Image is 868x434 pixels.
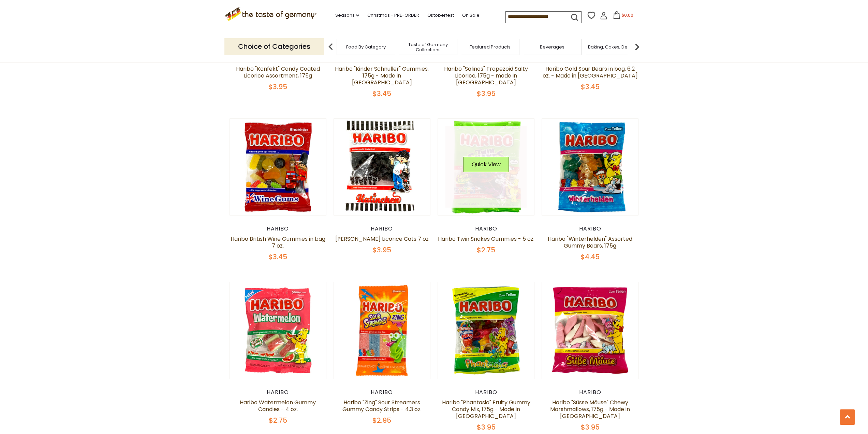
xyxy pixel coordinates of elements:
[542,119,638,215] img: Haribo
[540,44,564,50] a: Beverages
[550,398,630,420] a: Haribo "Süsse Mäuse" Chewy Marshmallows, 175g - Made in [GEOGRAPHIC_DATA]
[224,38,324,55] p: Choice of Categories
[438,119,534,215] img: Haribo
[240,398,316,413] a: Haribo Watermelon Gummy Candies - 4 oz.
[588,44,641,50] a: Baking, Cakes, Desserts
[542,225,639,232] div: Haribo
[427,12,454,19] a: Oktoberfest
[438,282,534,379] img: Haribo
[630,40,644,54] img: next arrow
[230,119,326,215] img: Haribo
[401,42,455,52] a: Taste of Germany Collections
[609,11,638,22] button: $0.00
[372,245,391,255] span: $3.95
[268,252,287,262] span: $3.45
[438,225,535,232] div: Haribo
[236,65,320,80] a: Haribo "Konfekt" Candy Coated Licorice Assortment, 175g
[548,235,632,250] a: Haribo "Winterhelden" Assorted Gummy Bears, 175g
[335,65,429,86] a: Haribo "Kinder Schnuller" Gummies, 175g - Made in [GEOGRAPHIC_DATA]
[542,389,639,396] div: Haribo
[230,225,327,232] div: Haribo
[542,282,638,379] img: Haribo
[438,389,535,396] div: Haribo
[324,40,338,54] img: previous arrow
[335,235,429,243] a: [PERSON_NAME] Licorice Cats 7 oz
[230,282,326,379] img: Haribo
[581,422,600,432] span: $3.95
[581,82,600,92] span: $3.45
[342,398,422,413] a: Haribo "Zing" Sour Streamers Gummy Candy Strips - 4.3 oz.
[334,389,431,396] div: Haribo
[372,89,391,98] span: $3.45
[580,252,600,262] span: $4.45
[334,225,431,232] div: Haribo
[335,12,359,19] a: Seasons
[268,82,287,92] span: $3.95
[444,65,528,86] a: Haribo "Salinos" Trapezoid Salty Licorice, 175g - made in [GEOGRAPHIC_DATA]
[230,389,327,396] div: Haribo
[463,157,509,172] button: Quick View
[470,44,511,50] a: Featured Products
[462,12,480,19] a: On Sale
[442,398,530,420] a: Haribo "Phantasia" Fruity Gummy Candy Mix, 175g - Made in [GEOGRAPHIC_DATA]
[367,12,419,19] a: Christmas - PRE-ORDER
[438,235,534,243] a: Haribo Twin Snakes Gummies - 5 oz.
[477,89,496,98] span: $3.95
[543,65,638,80] a: Haribo Gold Sour Bears in bag, 6.2 oz. - Made in [GEOGRAPHIC_DATA]
[477,422,496,432] span: $3.95
[334,282,430,379] img: Haribo
[346,44,386,50] a: Food By Category
[334,119,430,215] img: Haribo
[477,245,495,255] span: $2.75
[231,235,325,250] a: Haribo British Wine Gummies in bag 7 oz.
[622,12,633,18] span: $0.00
[372,416,391,425] span: $2.95
[269,416,287,425] span: $2.75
